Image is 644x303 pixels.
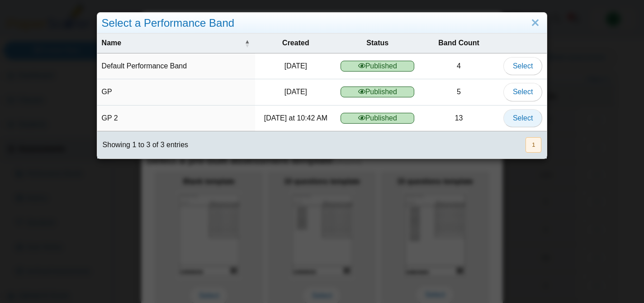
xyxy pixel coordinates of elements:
[97,13,547,34] div: Select a Performance Band
[244,34,250,53] span: Name : Activate to invert sorting
[419,53,499,79] td: 4
[264,114,327,122] time: Sep 15, 2025 at 10:42 AM
[284,88,307,96] time: Aug 25, 2025 at 7:55 AM
[529,15,543,31] a: Close
[341,113,414,124] span: Published
[97,53,256,79] td: Default Performance Band
[503,83,542,101] button: Select
[341,87,414,97] span: Published
[503,57,542,75] button: Select
[419,79,499,105] td: 5
[97,131,188,159] div: Showing 1 to 3 of 3 entries
[513,88,533,96] span: Select
[525,137,541,152] nav: pagination
[284,62,307,70] time: Oct 12, 2023 at 7:04 PM
[102,39,122,47] span: Name
[366,39,388,47] span: Status
[97,79,256,105] td: GP
[341,61,414,72] span: Published
[97,106,256,131] td: GP 2
[503,109,542,127] button: Select
[513,62,533,70] span: Select
[282,39,309,47] span: Created
[419,106,499,131] td: 13
[438,39,479,47] span: Band Count
[526,137,541,152] button: 1
[513,114,533,122] span: Select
